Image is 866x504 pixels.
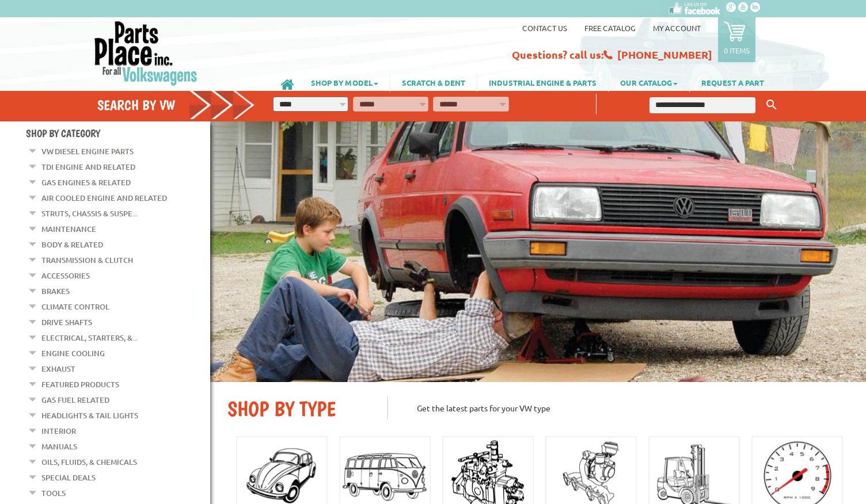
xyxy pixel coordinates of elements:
[609,72,689,92] a: OUR CATALOG
[97,97,255,113] h4: Search by VW
[690,72,776,92] a: REQUEST A PART
[299,72,390,92] a: SHOP BY MODEL
[41,206,138,221] a: Struts, Chassis & Suspe...
[653,23,701,33] a: My Account
[41,222,96,236] a: Maintenance
[41,408,138,423] a: Headlights & Tail Lights
[724,45,750,55] p: 0 items
[584,23,636,33] a: Free Catalog
[41,330,138,345] a: Electrical, Starters, &...
[41,392,109,407] a: Gas Fuel Related
[41,190,167,205] a: Air Cooled Engine and Related
[41,175,131,190] a: Gas Engines & Related
[41,346,105,361] a: Engine Cooling
[41,486,66,501] a: Tools
[41,377,119,392] a: Featured Products
[340,449,430,502] img: Bus
[41,268,90,283] a: Accessories
[210,121,866,382] img: First slide [900x500]
[763,96,780,114] button: Keyword Search
[26,127,210,139] h4: Shop By Category
[41,439,77,454] a: Manuals
[41,455,137,469] a: Oils, Fluids, & Chemicals
[41,144,134,159] a: VW Diesel Engine Parts
[41,299,109,314] a: Climate Control
[93,20,199,86] img: Parts Place Inc!
[718,17,755,62] a: 0 items
[390,72,477,92] a: SCRATCH & DENT
[41,423,76,438] a: Interior
[41,253,133,268] a: Transmission & Clutch
[41,237,103,252] a: Body & Related
[41,361,75,376] a: Exhaust
[41,159,135,174] a: TDI Engine and Related
[41,470,96,485] a: Special Deals
[477,72,608,92] a: INDUSTRIAL ENGINE & PARTS
[41,284,70,299] a: Brakes
[387,396,849,419] p: Get the latest parts for your VW type
[41,315,92,330] a: Drive Shafts
[227,396,370,421] h2: SHOP BY TYPE
[522,23,567,33] a: Contact us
